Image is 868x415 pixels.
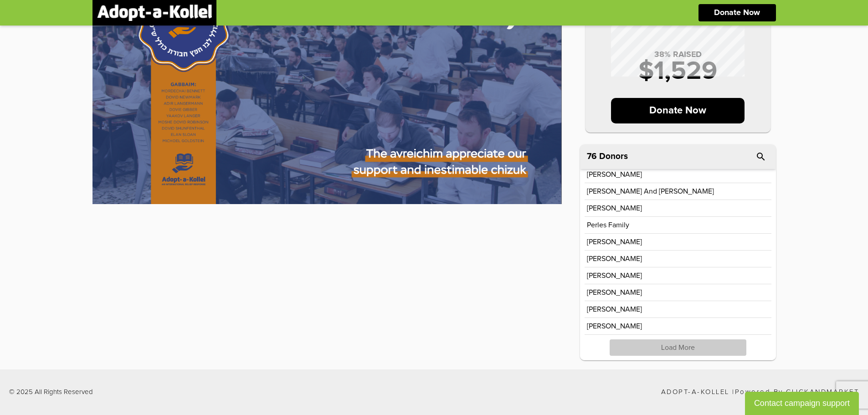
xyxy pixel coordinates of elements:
p: Load More [610,339,746,356]
p: [PERSON_NAME] [587,205,642,212]
p: [PERSON_NAME] and [PERSON_NAME] [587,188,714,195]
p: Donate Now [611,98,745,123]
a: ClickandMarket [786,389,859,395]
p: [PERSON_NAME] [587,289,642,296]
p: [PERSON_NAME] [587,323,642,330]
span: 76 [587,152,597,161]
p: [PERSON_NAME] [587,171,642,178]
p: © 2025 All Rights Reserved [9,389,93,395]
span: Powered by [735,389,783,395]
p: Adopt-a-Kollel | [661,389,859,395]
i: search [755,151,766,162]
p: Donate Now [714,9,760,17]
button: Contact campaign support [745,392,859,415]
p: [PERSON_NAME] [587,272,642,279]
p: [PERSON_NAME] [587,238,642,246]
p: Perles Family [587,221,629,229]
img: logonobg.png [97,5,212,21]
p: Donors [599,152,628,161]
p: [PERSON_NAME] [587,255,642,262]
p: [PERSON_NAME] [587,306,642,313]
